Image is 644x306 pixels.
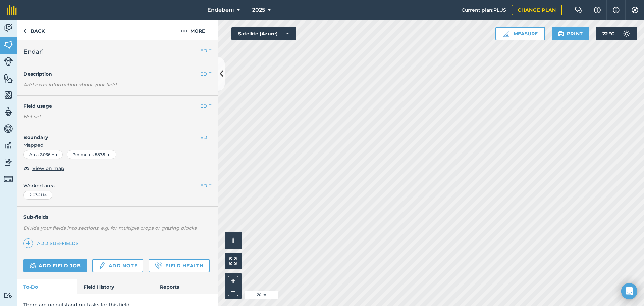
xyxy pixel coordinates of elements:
[23,191,52,200] div: 2.036 Ha
[153,279,218,294] a: Reports
[4,174,13,184] img: svg+xml;base64,PD94bWwgdmVyc2lvbj0iMS4wIiBlbmNvZGluZz0idXRmLTgiPz4KPCEtLSBHZW5lcmF0b3I6IEFkb2JlIE...
[4,73,13,83] img: svg+xml;base64,PHN2ZyB4bWxucz0iaHR0cDovL3d3dy53My5vcmcvMjAwMC9zdmciIHdpZHRoPSI1NiIgaGVpZ2h0PSI2MC...
[575,7,583,13] img: Two speech bubbles overlapping with the left bubble in the forefront
[23,27,26,35] img: svg+xml;base64,PHN2ZyB4bWxucz0iaHR0cDovL3d3dy53My5vcmcvMjAwMC9zdmciIHdpZHRoPSI5IiBoZWlnaHQ9IjI0Ii...
[23,259,87,272] a: Add field job
[4,90,13,100] img: svg+xml;base64,PHN2ZyB4bWxucz0iaHR0cDovL3d3dy53My5vcmcvMjAwMC9zdmciIHdpZHRoPSI1NiIgaGVpZ2h0PSI2MC...
[495,27,545,40] button: Measure
[4,40,13,50] img: svg+xml;base64,PHN2ZyB4bWxucz0iaHR0cDovL3d3dy53My5vcmcvMjAwMC9zdmciIHdpZHRoPSI1NiIgaGVpZ2h0PSI2MC...
[17,141,218,149] span: Mapped
[149,259,209,272] a: Field Health
[631,7,639,13] img: A cog icon
[596,27,637,40] button: 22 °C
[229,257,237,265] img: Four arrows, one pointing top left, one top right, one bottom right and the last bottom left
[30,262,36,270] img: svg+xml;base64,PD94bWwgdmVyc2lvbj0iMS4wIiBlbmNvZGluZz0idXRmLTgiPz4KPCEtLSBHZW5lcmF0b3I6IEFkb2JlIE...
[200,102,211,110] button: EDIT
[200,47,211,54] button: EDIT
[4,23,13,33] img: svg+xml;base64,PD94bWwgdmVyc2lvbj0iMS4wIiBlbmNvZGluZz0idXRmLTgiPz4KPCEtLSBHZW5lcmF0b3I6IEFkb2JlIE...
[252,6,265,14] span: 2025
[181,27,187,35] img: svg+xml;base64,PHN2ZyB4bWxucz0iaHR0cDovL3d3dy53My5vcmcvMjAwMC9zdmciIHdpZHRoPSIyMCIgaGVpZ2h0PSIyNC...
[23,150,63,159] div: Area : 2.036 Ha
[23,164,30,172] img: svg+xml;base64,PHN2ZyB4bWxucz0iaHR0cDovL3d3dy53My5vcmcvMjAwMC9zdmciIHdpZHRoPSIxOCIgaGVpZ2h0PSIyNC...
[23,238,82,248] a: Add sub-fields
[462,6,506,14] span: Current plan : PLUS
[228,276,238,286] button: +
[23,113,211,120] div: Not set
[23,47,44,56] span: Endar1
[225,232,241,249] button: i
[602,27,614,40] span: 22 ° C
[23,164,64,172] button: View on map
[92,259,143,272] a: Add note
[26,239,31,247] img: svg+xml;base64,PHN2ZyB4bWxucz0iaHR0cDovL3d3dy53My5vcmcvMjAwMC9zdmciIHdpZHRoPSIxNCIgaGVpZ2h0PSIyNC...
[512,5,562,15] a: Change plan
[168,20,218,40] button: More
[17,213,218,221] h4: Sub-fields
[620,27,633,40] img: svg+xml;base64,PD94bWwgdmVyc2lvbj0iMS4wIiBlbmNvZGluZz0idXRmLTgiPz4KPCEtLSBHZW5lcmF0b3I6IEFkb2JlIE...
[552,27,589,40] button: Print
[17,127,200,141] h4: Boundary
[231,27,296,40] button: Satellite (Azure)
[4,124,13,134] img: svg+xml;base64,PD94bWwgdmVyc2lvbj0iMS4wIiBlbmNvZGluZz0idXRmLTgiPz4KPCEtLSBHZW5lcmF0b3I6IEFkb2JlIE...
[7,5,17,15] img: fieldmargin Logo
[77,279,153,294] a: Field History
[23,182,211,189] span: Worked area
[4,292,13,299] img: svg+xml;base64,PD94bWwgdmVyc2lvbj0iMS4wIiBlbmNvZGluZz0idXRmLTgiPz4KPCEtLSBHZW5lcmF0b3I6IEFkb2JlIE...
[228,286,238,296] button: –
[23,82,117,88] em: Add extra information about your field
[4,57,13,66] img: svg+xml;base64,PD94bWwgdmVyc2lvbj0iMS4wIiBlbmNvZGluZz0idXRmLTgiPz4KPCEtLSBHZW5lcmF0b3I6IEFkb2JlIE...
[200,134,211,141] button: EDIT
[200,70,211,78] button: EDIT
[4,140,13,150] img: svg+xml;base64,PD94bWwgdmVyc2lvbj0iMS4wIiBlbmNvZGluZz0idXRmLTgiPz4KPCEtLSBHZW5lcmF0b3I6IEFkb2JlIE...
[98,262,106,270] img: svg+xml;base64,PD94bWwgdmVyc2lvbj0iMS4wIiBlbmNvZGluZz0idXRmLTgiPz4KPCEtLSBHZW5lcmF0b3I6IEFkb2JlIE...
[23,102,200,110] h4: Field usage
[17,20,51,40] a: Back
[593,7,601,13] img: A question mark icon
[4,157,13,167] img: svg+xml;base64,PD94bWwgdmVyc2lvbj0iMS4wIiBlbmNvZGluZz0idXRmLTgiPz4KPCEtLSBHZW5lcmF0b3I6IEFkb2JlIE...
[17,279,77,294] a: To-Do
[613,6,620,14] img: svg+xml;base64,PHN2ZyB4bWxucz0iaHR0cDovL3d3dy53My5vcmcvMjAwMC9zdmciIHdpZHRoPSIxNyIgaGVpZ2h0PSIxNy...
[67,150,116,159] div: Perimeter : 587.9 m
[503,30,509,37] img: Ruler icon
[23,225,197,231] em: Divide your fields into sections, e.g. for multiple crops or grazing blocks
[232,236,234,245] span: i
[4,107,13,117] img: svg+xml;base64,PD94bWwgdmVyc2lvbj0iMS4wIiBlbmNvZGluZz0idXRmLTgiPz4KPCEtLSBHZW5lcmF0b3I6IEFkb2JlIE...
[558,30,564,38] img: svg+xml;base64,PHN2ZyB4bWxucz0iaHR0cDovL3d3dy53My5vcmcvMjAwMC9zdmciIHdpZHRoPSIxOSIgaGVpZ2h0PSIyNC...
[207,6,234,14] span: Endebeni
[23,70,211,78] h4: Description
[200,182,211,189] button: EDIT
[32,165,64,172] span: View on map
[621,283,637,299] div: Open Intercom Messenger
